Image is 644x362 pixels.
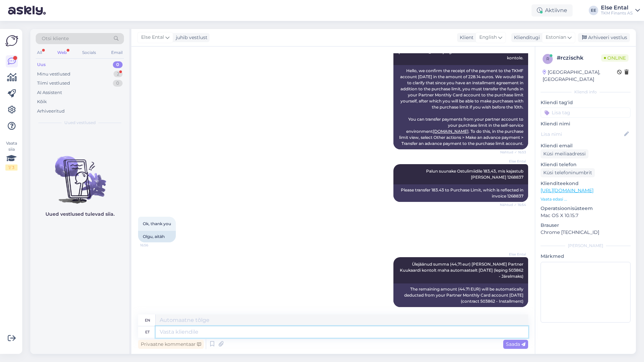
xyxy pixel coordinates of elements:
[541,120,631,127] p: Kliendi nimi
[145,314,150,326] div: en
[541,89,631,95] div: Kliendi info
[5,34,18,47] img: Askly Logo
[601,54,629,62] span: Online
[541,180,631,187] p: Klienditeekond
[541,99,631,106] p: Kliendi tag'id
[400,262,524,279] span: Ülejäänud summa (44,71 eur) [PERSON_NAME] Partner Kuukaardi kontolt maha automaatselt [DATE] (lep...
[5,140,18,171] div: Vaata siia
[511,34,540,41] div: Klienditugi
[56,48,68,57] div: Web
[141,34,164,41] span: Else Ental
[557,54,601,62] div: # rczischk
[393,184,528,202] div: Please transfer 183.43 to Purchase Limit, which is reflected in invoice 1268837
[541,253,631,260] p: Märkmed
[5,164,18,171] div: 1 / 3
[113,80,123,87] div: 0
[500,202,526,207] span: Nähtud ✓ 16:54
[110,48,124,57] div: Email
[143,221,171,226] span: Ok, thank you
[433,129,469,134] a: [DOMAIN_NAME]
[501,252,526,257] span: Else Ental
[45,211,115,218] p: Uued vestlused tulevad siia.
[541,243,631,249] div: [PERSON_NAME]
[501,307,526,312] span: 16:56
[64,120,96,126] span: Uued vestlused
[501,159,526,164] span: Else Ental
[37,71,70,78] div: Minu vestlused
[42,35,69,42] span: Otsi kliente
[541,222,631,229] p: Brauser
[37,80,70,87] div: Tiimi vestlused
[546,56,549,61] span: r
[541,142,631,149] p: Kliendi email
[393,65,528,149] div: Hello, we confirm the receipt of the payment to the TKMF account [DATE] in the amount of 228.14 e...
[138,340,204,349] div: Privaatne kommentaar
[138,231,176,242] div: Olgu, aitäh
[37,108,65,115] div: Arhiveeritud
[479,34,497,41] span: English
[546,34,566,41] span: Estonian
[541,205,631,212] p: Operatsioonisüsteem
[37,98,47,105] div: Kõik
[30,144,129,205] img: No chats
[541,168,595,177] div: Küsi telefoninumbrit
[589,6,598,15] div: EE
[541,212,631,219] p: Mac OS X 10.15.7
[578,33,630,42] div: Arhiveeri vestlus
[457,34,474,41] div: Klient
[541,161,631,168] p: Kliendi telefon
[601,5,633,10] div: Else Ental
[541,187,593,193] a: [URL][DOMAIN_NAME]
[601,10,633,16] div: TKM Finants AS
[173,34,207,41] div: juhib vestlust
[532,4,573,17] div: Aktiivne
[37,89,62,96] div: AI Assistent
[113,61,123,68] div: 0
[543,69,617,83] div: [GEOGRAPHIC_DATA], [GEOGRAPHIC_DATA]
[393,283,528,307] div: The remaining amount (44.71 EUR) will be automatically deducted from your Partner Monthly Card ac...
[114,71,123,78] div: 2
[541,130,623,138] input: Lisa nimi
[37,61,46,68] div: Uus
[81,48,97,57] div: Socials
[145,326,150,338] div: et
[601,5,640,16] a: Else EntalTKM Finants AS
[426,169,524,180] span: Palun suunake Ostulimiidile 183,43, mis kajastub [PERSON_NAME] 1268837
[500,150,526,155] span: Nähtud ✓ 16:53
[506,341,525,347] span: Saada
[541,149,588,158] div: Küsi meiliaadressi
[541,229,631,236] p: Chrome [TECHNICAL_ID]
[541,108,631,118] input: Lisa tag
[36,48,43,57] div: All
[541,196,631,202] p: Vaata edasi ...
[140,243,165,248] span: 16:56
